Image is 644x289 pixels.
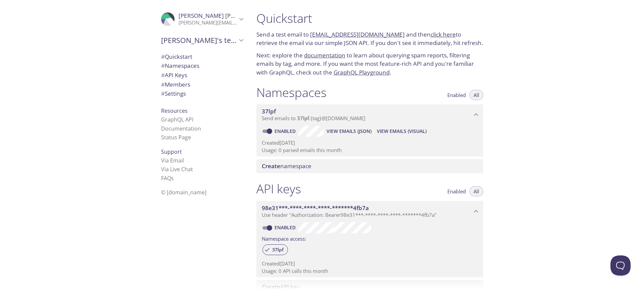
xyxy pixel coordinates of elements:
[443,90,470,100] button: Enabled
[262,244,288,255] div: 37lpf
[156,52,248,61] div: Quickstart
[161,90,165,97] span: #
[156,89,248,98] div: Team Settings
[161,175,174,182] a: FAQ
[161,157,184,164] a: Via Email
[262,107,276,115] span: 37lpf
[256,159,483,173] div: Create namespace
[256,104,483,125] div: 37lpf namespace
[161,62,165,69] span: #
[256,85,327,100] h1: Namespaces
[161,125,201,132] a: Documentation
[156,32,248,49] div: Tony's team
[256,181,301,196] h1: API keys
[256,30,483,47] p: Send a test email to and then to retrieve the email via our simple JSON API. If you don't see it ...
[161,53,165,60] span: #
[469,90,483,100] button: All
[262,115,365,122] span: Send emails to . {tag} @[DOMAIN_NAME]
[161,53,192,60] span: Quickstart
[161,36,237,45] span: [PERSON_NAME]'s team
[161,81,165,88] span: #
[179,12,270,19] span: [PERSON_NAME] [PERSON_NAME]
[161,116,193,123] a: GraphQL API
[156,80,248,89] div: Members
[297,115,309,122] span: 37lpf
[161,90,186,97] span: Settings
[268,247,288,253] span: 37lpf
[274,224,298,231] a: Enabled
[324,126,374,137] button: View Emails (JSON)
[161,62,199,69] span: Namespaces
[161,165,193,173] a: Via Live Chat
[179,19,237,26] p: [PERSON_NAME][EMAIL_ADDRESS][DOMAIN_NAME]
[161,134,191,141] a: Status Page
[431,31,456,38] a: click here
[156,8,248,30] div: Tony Thornton
[469,186,483,196] button: All
[262,162,280,170] span: Create
[262,268,478,275] p: Usage: 0 API calls this month
[327,127,371,135] span: View Emails (JSON)
[262,233,306,243] label: Namespace access:
[161,107,188,114] span: Resources
[156,70,248,80] div: API Keys
[171,175,174,182] span: s
[262,260,478,267] p: Created [DATE]
[161,71,187,79] span: API Keys
[161,189,206,196] span: © [DOMAIN_NAME]
[443,186,470,196] button: Enabled
[161,148,182,155] span: Support
[161,81,190,88] span: Members
[262,139,478,146] p: Created [DATE]
[262,162,311,170] span: namespace
[161,71,165,79] span: #
[334,68,390,76] a: GraphQL Playground
[610,255,631,276] iframe: Help Scout Beacon - Open
[310,31,405,38] a: [EMAIL_ADDRESS][DOMAIN_NAME]
[274,128,298,134] a: Enabled
[256,51,483,77] p: Next: explore the to learn about querying spam reports, filtering emails by tag, and more. If you...
[256,11,483,26] h1: Quickstart
[374,126,429,137] button: View Emails (Visual)
[156,61,248,70] div: Namespaces
[304,51,345,59] a: documentation
[262,147,478,154] p: Usage: 0 parsed emails this month
[377,127,427,135] span: View Emails (Visual)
